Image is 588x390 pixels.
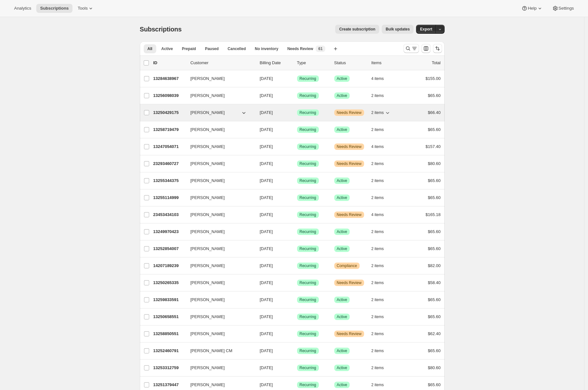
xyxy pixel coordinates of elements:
[260,246,273,251] span: [DATE]
[191,263,225,269] span: [PERSON_NAME]
[153,142,441,151] div: 13247054071[PERSON_NAME][DATE]SuccessRecurringWarningNeeds Review4 items$157.40
[371,314,384,319] span: 2 items
[187,329,251,339] button: [PERSON_NAME]
[153,108,441,117] div: 13250429175[PERSON_NAME][DATE]SuccessRecurringWarningNeeds Review2 items$66.40
[337,382,347,387] span: Active
[300,297,316,302] span: Recurring
[428,229,441,234] span: $65.60
[371,380,391,389] button: 2 items
[300,229,316,234] span: Recurring
[382,25,413,34] button: Bulk updates
[78,6,88,11] span: Tools
[153,246,185,252] p: 13252854007
[426,76,441,81] span: $155.00
[300,314,316,319] span: Recurring
[371,280,384,285] span: 2 items
[371,93,384,98] span: 2 items
[337,161,362,166] span: Needs Review
[339,27,375,32] span: Create subscription
[337,263,357,268] span: Compliance
[428,178,441,183] span: $65.60
[428,246,441,251] span: $65.60
[371,229,384,234] span: 2 items
[187,278,251,288] button: [PERSON_NAME]
[337,365,347,370] span: Active
[140,26,182,33] span: Subscriptions
[371,329,391,338] button: 2 items
[300,93,316,98] span: Recurring
[371,246,384,251] span: 2 items
[153,227,441,236] div: 13249970423[PERSON_NAME][DATE]SuccessRecurringSuccessActive2 items$65.60
[260,331,273,336] span: [DATE]
[153,75,185,82] p: 13284638967
[428,331,441,336] span: $62.40
[153,331,185,337] p: 13258850551
[432,60,440,66] p: Total
[187,91,251,101] button: [PERSON_NAME]
[428,280,441,285] span: $58.40
[191,331,225,337] span: [PERSON_NAME]
[260,382,273,387] span: [DATE]
[300,161,316,166] span: Recurring
[260,297,273,302] span: [DATE]
[300,212,316,217] span: Recurring
[153,159,441,168] div: 23293460727[PERSON_NAME][DATE]SuccessRecurringWarningNeeds Review2 items$80.60
[153,297,185,303] p: 13259833591
[371,295,391,304] button: 2 items
[191,365,225,371] span: [PERSON_NAME]
[187,159,251,169] button: [PERSON_NAME]
[153,229,185,235] p: 13249970423
[191,143,225,150] span: [PERSON_NAME]
[428,365,441,370] span: $80.60
[260,314,273,319] span: [DATE]
[428,263,441,268] span: $82.00
[153,365,185,371] p: 13253312759
[187,261,251,271] button: [PERSON_NAME]
[153,212,185,218] p: 23453434103
[153,125,441,134] div: 13258719479[PERSON_NAME][DATE]SuccessRecurringSuccessActive2 items$65.60
[371,297,384,302] span: 2 items
[548,4,578,13] button: Settings
[300,110,316,115] span: Recurring
[371,261,391,270] button: 2 items
[337,93,347,98] span: Active
[371,195,384,200] span: 2 items
[187,244,251,254] button: [PERSON_NAME]
[420,27,432,32] span: Export
[371,193,391,202] button: 2 items
[260,229,273,234] span: [DATE]
[191,126,225,133] span: [PERSON_NAME]
[191,178,225,184] span: [PERSON_NAME]
[153,312,441,321] div: 13250658551[PERSON_NAME][DATE]SuccessRecurringSuccessActive2 items$65.60
[318,46,322,51] span: 61
[300,144,316,149] span: Recurring
[337,331,362,336] span: Needs Review
[371,110,384,115] span: 2 items
[337,297,347,302] span: Active
[337,195,347,200] span: Active
[153,314,185,320] p: 13250658551
[426,212,441,217] span: $165.18
[371,348,384,353] span: 2 items
[371,176,391,185] button: 2 items
[260,365,273,370] span: [DATE]
[191,195,225,201] span: [PERSON_NAME]
[153,195,185,201] p: 13255114999
[191,75,225,82] span: [PERSON_NAME]
[287,46,313,51] span: Needs Review
[260,110,273,115] span: [DATE]
[337,246,347,251] span: Active
[404,44,419,53] button: Search and filter results
[337,348,347,353] span: Active
[153,92,185,99] p: 13256098039
[300,127,316,132] span: Recurring
[153,380,441,389] div: 13251379447[PERSON_NAME][DATE]SuccessRecurringSuccessActive2 items$65.60
[191,314,225,320] span: [PERSON_NAME]
[300,246,316,251] span: Recurring
[260,76,273,81] span: [DATE]
[371,278,391,287] button: 2 items
[260,127,273,132] span: [DATE]
[416,25,436,34] button: Export
[260,178,273,183] span: [DATE]
[300,382,316,387] span: Recurring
